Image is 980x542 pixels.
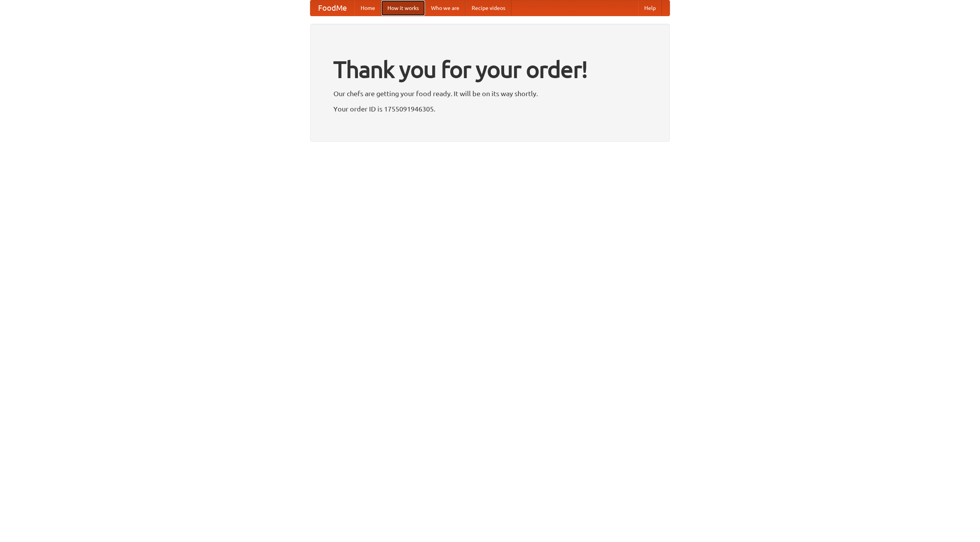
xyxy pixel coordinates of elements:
[465,0,511,16] a: Recipe videos
[638,0,662,16] a: Help
[333,88,647,99] p: Our chefs are getting your food ready. It will be on its way shortly.
[333,103,647,115] p: Your order ID is 1755091946305.
[310,0,354,16] a: FoodMe
[333,51,647,88] h1: Thank you for your order!
[381,0,425,16] a: How it works
[354,0,381,16] a: Home
[425,0,465,16] a: Who we are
